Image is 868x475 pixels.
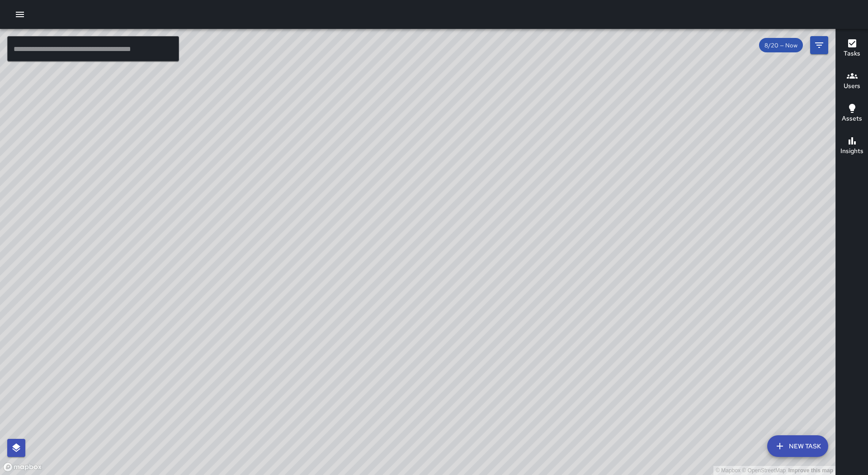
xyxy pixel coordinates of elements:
button: Assets [836,98,868,130]
h6: Insights [840,146,863,156]
span: 8/20 — Now [759,42,803,49]
button: Tasks [836,33,868,65]
button: Users [836,65,868,98]
button: Insights [836,130,868,163]
h6: Tasks [844,49,860,59]
h6: Assets [842,114,862,124]
button: New Task [767,435,828,457]
button: Filters [810,36,828,54]
h6: Users [844,81,860,91]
